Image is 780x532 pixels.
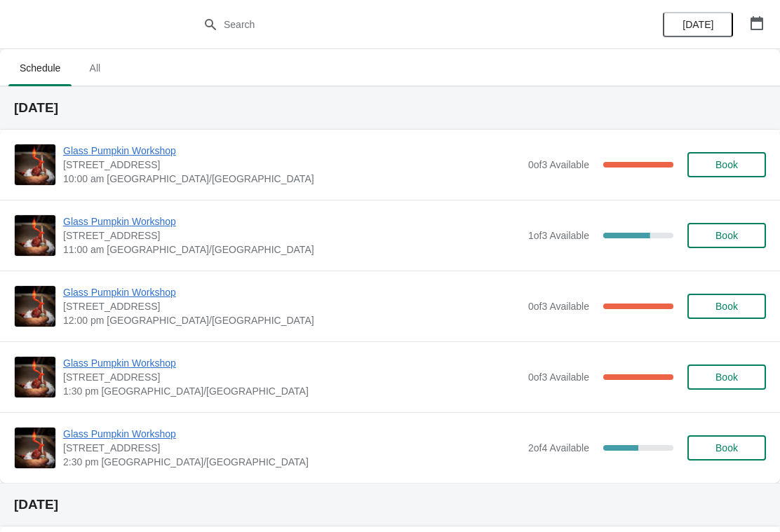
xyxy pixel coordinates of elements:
span: [STREET_ADDRESS] [63,158,521,172]
img: Glass Pumpkin Workshop | Cumbria Crystal, Canal Street, Ulverston LA12 7LB, UK | 2:30 pm Europe/L... [15,428,55,468]
button: Book [687,435,766,461]
span: 1 of 3 Available [528,230,589,241]
button: Book [687,223,766,248]
span: Book [715,371,738,383]
button: Book [687,152,766,177]
span: Book [715,230,738,241]
span: 0 of 3 Available [528,371,589,383]
img: Glass Pumpkin Workshop | Cumbria Crystal, Canal Street, Ulverston LA12 7LB, UK | 12:00 pm Europe/... [15,286,55,327]
span: Book [715,159,738,170]
span: Schedule [8,55,72,81]
span: Glass Pumpkin Workshop [63,144,521,158]
span: 0 of 3 Available [528,301,589,312]
h2: [DATE] [14,101,766,115]
button: [DATE] [663,12,733,37]
span: [DATE] [682,19,713,30]
h2: [DATE] [14,498,766,512]
span: [STREET_ADDRESS] [63,299,521,313]
img: Glass Pumpkin Workshop | Cumbria Crystal, Canal Street, Ulverston LA12 7LB, UK | 11:00 am Europe/... [15,215,55,256]
img: Glass Pumpkin Workshop | Cumbria Crystal, Canal Street, Ulverston LA12 7LB, UK | 1:30 pm Europe/L... [15,357,55,397]
span: [STREET_ADDRESS] [63,229,521,243]
button: Book [687,364,766,390]
span: [STREET_ADDRESS] [63,441,521,455]
span: 0 of 3 Available [528,159,589,170]
span: Glass Pumpkin Workshop [63,214,521,229]
span: 1:30 pm [GEOGRAPHIC_DATA]/[GEOGRAPHIC_DATA] [63,384,521,398]
span: Glass Pumpkin Workshop [63,285,521,299]
span: 2:30 pm [GEOGRAPHIC_DATA]/[GEOGRAPHIC_DATA] [63,455,521,469]
span: 11:00 am [GEOGRAPHIC_DATA]/[GEOGRAPHIC_DATA] [63,243,521,257]
span: Glass Pumpkin Workshop [63,356,521,370]
span: 10:00 am [GEOGRAPHIC_DATA]/[GEOGRAPHIC_DATA] [63,172,521,186]
input: Search [223,12,585,37]
span: [STREET_ADDRESS] [63,370,521,384]
span: Book [715,442,738,453]
img: Glass Pumpkin Workshop | Cumbria Crystal, Canal Street, Ulverston LA12 7LB, UK | 10:00 am Europe/... [15,144,55,185]
span: 2 of 4 Available [528,442,589,453]
span: 12:00 pm [GEOGRAPHIC_DATA]/[GEOGRAPHIC_DATA] [63,313,521,327]
button: Book [687,294,766,319]
span: Book [715,301,738,312]
span: Glass Pumpkin Workshop [63,427,521,441]
span: All [77,55,112,81]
